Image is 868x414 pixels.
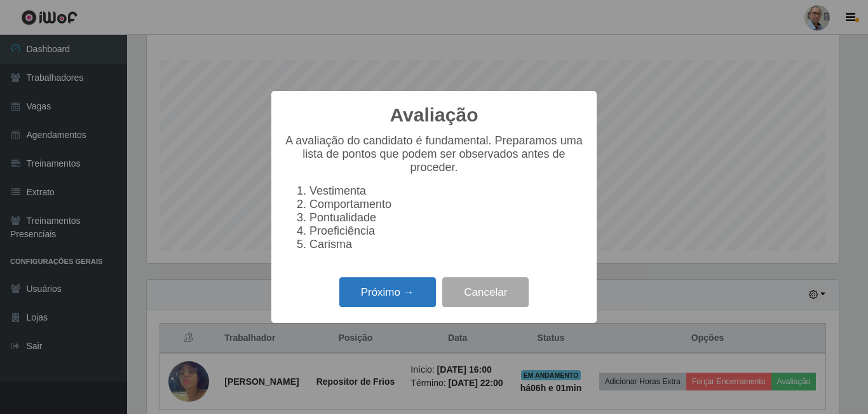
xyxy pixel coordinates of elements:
button: Próximo → [339,277,436,307]
li: Proeficiência [309,224,584,238]
li: Vestimenta [309,184,584,198]
p: A avaliação do candidato é fundamental. Preparamos uma lista de pontos que podem ser observados a... [284,134,584,174]
button: Cancelar [442,277,529,307]
li: Comportamento [309,198,584,211]
li: Carisma [309,238,584,251]
h2: Avaliação [390,104,478,127]
li: Pontualidade [309,211,584,224]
